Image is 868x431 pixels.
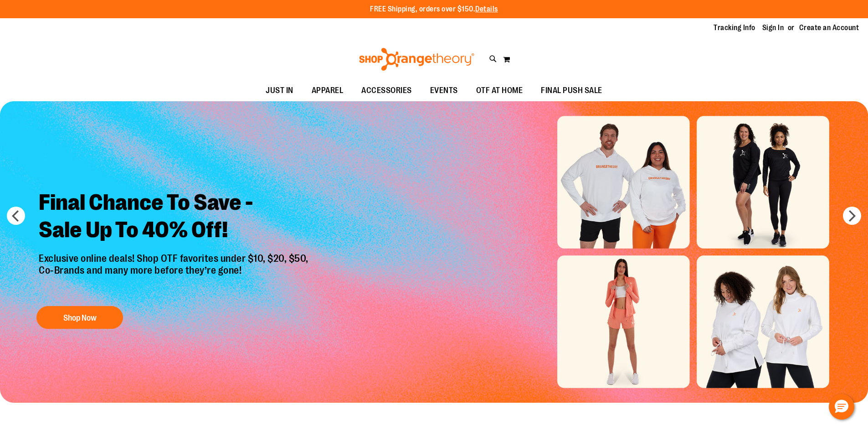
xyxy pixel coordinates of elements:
h2: Final Chance To Save - Sale Up To 40% Off! [32,182,318,253]
button: prev [7,207,25,225]
span: OTF AT HOME [476,80,523,101]
button: next [843,207,861,225]
p: FREE Shipping, orders over $150. [370,4,498,15]
span: ACCESSORIES [361,80,412,101]
a: Final Chance To Save -Sale Up To 40% Off! Exclusive online deals! Shop OTF favorites under $10, $... [32,182,318,334]
span: FINAL PUSH SALE [541,80,602,101]
a: OTF AT HOME [467,80,532,101]
a: Details [475,5,498,13]
a: APPAREL [303,80,353,101]
span: JUST IN [266,80,293,101]
span: EVENTS [430,80,458,101]
p: Exclusive online deals! Shop OTF favorites under $10, $20, $50, Co-Brands and many more before th... [32,253,318,297]
button: Hello, have a question? Let’s chat. [829,394,854,420]
a: FINAL PUSH SALE [532,80,611,101]
img: Shop Orangetheory [358,48,476,71]
a: Tracking Info [714,23,755,33]
span: APPAREL [312,80,344,101]
button: Shop Now [36,306,123,329]
a: JUST IN [257,80,303,101]
a: Create an Account [799,23,859,33]
a: ACCESSORIES [352,80,421,101]
a: Sign In [762,23,784,33]
a: EVENTS [421,80,467,101]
